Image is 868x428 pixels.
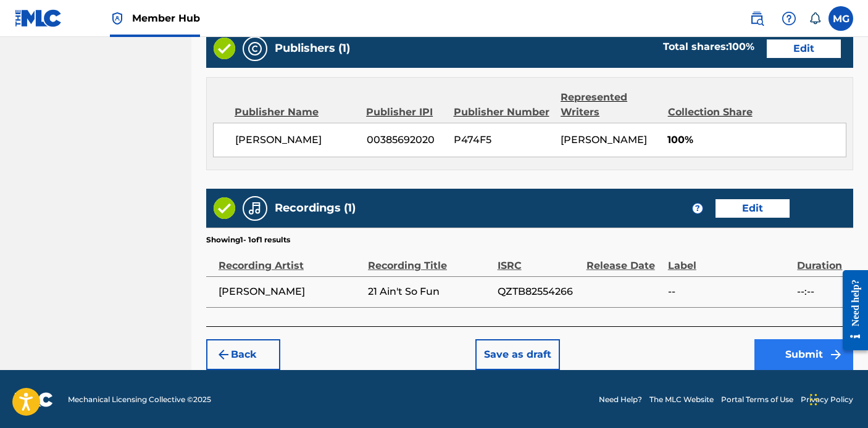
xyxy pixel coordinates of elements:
[275,41,350,56] h5: Publishers (1)
[716,199,790,218] button: Edit
[454,133,551,147] span: P474F5
[561,90,659,120] div: Represented Writers
[110,11,125,26] img: Top Rightsholder
[749,11,764,26] img: search
[649,394,714,405] a: The MLC Website
[801,394,853,405] a: Privacy Policy
[810,381,817,418] div: Drag
[475,339,560,370] button: Save as draft
[368,284,491,299] span: 21 Ain't So Fun
[668,245,791,273] div: Label
[667,133,846,147] span: 100%
[15,9,62,27] img: MLC Logo
[728,41,754,52] span: 100 %
[745,6,769,31] a: Public Search
[797,245,847,273] div: Duration
[721,394,793,405] a: Portal Terms of Use
[15,392,53,407] img: logo
[668,284,791,299] span: --
[599,394,642,405] a: Need Help?
[275,201,356,215] h5: Recordings (1)
[828,6,853,31] div: User Menu
[754,339,853,370] button: Submit
[367,133,444,147] span: 00385692020
[248,41,262,56] img: Publishers
[235,133,357,147] span: [PERSON_NAME]
[809,12,821,25] div: Notifications
[235,105,357,120] div: Publisher Name
[206,339,280,370] button: Back
[214,197,235,219] img: Valid
[214,38,235,59] img: Valid
[498,245,580,273] div: ISRC
[454,105,552,120] div: Publisher Number
[693,204,703,213] span: ?
[833,258,868,363] iframe: Resource Center
[216,347,231,362] img: 7ee5dd4eb1f8a8e3ef2f.svg
[668,105,760,120] div: Collection Share
[806,369,868,428] iframe: Chat Widget
[828,347,843,362] img: f7272a7cc735f4ea7f67.svg
[248,201,262,216] img: Recordings
[219,245,362,273] div: Recording Artist
[206,234,290,245] p: Showing 1 - 1 of 1 results
[366,105,444,120] div: Publisher IPI
[782,11,796,26] img: help
[586,245,662,273] div: Release Date
[219,284,362,299] span: [PERSON_NAME]
[663,39,754,54] div: Total shares:
[767,39,841,58] button: Edit
[797,284,847,299] span: --:--
[132,11,200,25] span: Member Hub
[777,6,801,31] div: Help
[68,394,211,405] span: Mechanical Licensing Collective © 2025
[368,245,491,273] div: Recording Title
[498,284,580,299] span: QZTB82554266
[561,134,647,146] span: [PERSON_NAME]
